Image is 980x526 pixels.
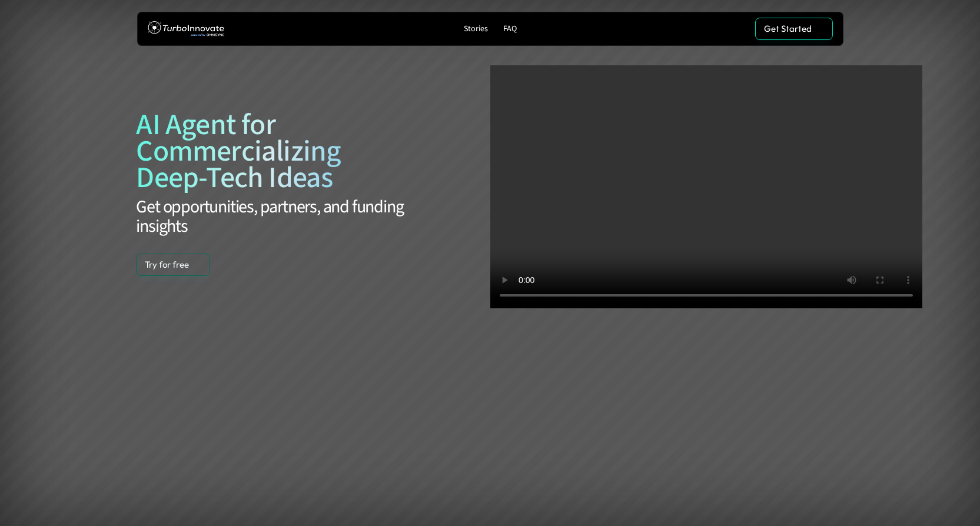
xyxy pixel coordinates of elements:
img: TurboInnovate Logo [148,18,224,40]
p: Stories [464,24,488,34]
a: Stories [459,21,493,37]
a: FAQ [499,21,521,37]
p: Get Started [764,24,812,34]
a: Get Started [755,18,833,40]
p: FAQ [503,24,517,34]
